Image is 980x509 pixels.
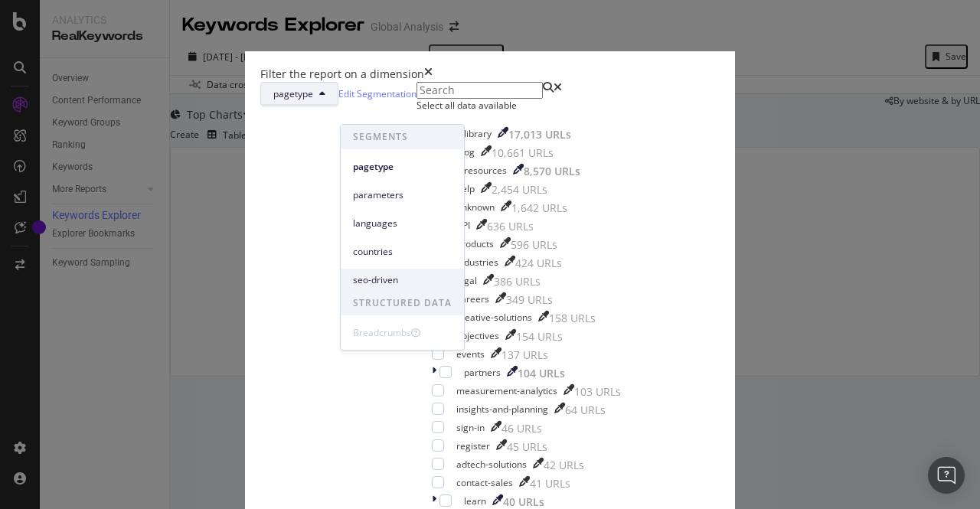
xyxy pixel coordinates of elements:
[501,421,542,436] div: 46 URLs
[456,274,477,287] div: legal
[456,421,485,434] div: sign-in
[464,164,507,177] div: resources
[456,329,499,342] div: objectives
[487,219,534,234] div: 636 URLs
[464,494,486,507] div: learn
[544,458,584,473] div: 42 URLs
[574,384,621,400] div: 103 URLs
[260,82,338,106] button: pagetype
[456,256,498,269] div: industries
[492,145,554,161] div: 10,661 URLs
[353,326,420,340] div: Breadcrumbs
[273,87,313,100] span: pagetype
[464,127,492,140] div: library
[456,458,527,471] div: adtech-solutions
[353,160,452,174] span: pagetype
[456,292,489,305] div: careers
[456,347,485,361] div: events
[492,182,547,197] div: 2,454 URLs
[456,201,495,214] div: unknown
[507,439,547,455] div: 45 URLs
[928,457,965,494] div: Open Intercom Messenger
[506,292,553,308] div: 349 URLs
[353,217,452,230] span: languages
[456,145,475,158] div: blog
[424,67,433,82] div: times
[341,291,464,315] span: STRUCTURED DATA
[456,311,532,324] div: creative-solutions
[416,82,543,99] input: Search
[456,182,475,195] div: help
[416,99,636,112] div: Select all data available
[464,366,501,379] div: partners
[353,188,452,202] span: parameters
[456,237,494,250] div: products
[456,384,557,397] div: measurement-analytics
[530,476,570,491] div: 41 URLs
[511,201,567,216] div: 1,642 URLs
[565,403,606,418] div: 64 URLs
[515,256,562,271] div: 424 URLs
[524,164,580,179] div: 8,570 URLs
[516,329,563,344] div: 154 URLs
[353,273,452,287] span: seo-driven
[260,67,424,82] div: Filter the report on a dimension
[338,86,416,102] a: Edit Segmentation
[511,237,557,253] div: 596 URLs
[518,366,565,381] div: 104 URLs
[456,439,490,452] div: register
[456,476,513,489] div: contact-sales
[456,403,548,416] div: insights-and-planning
[508,127,571,142] div: 17,013 URLs
[501,347,548,363] div: 137 URLs
[341,125,464,149] span: SEGMENTS
[549,311,596,326] div: 158 URLs
[353,245,452,259] span: countries
[494,274,541,289] div: 386 URLs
